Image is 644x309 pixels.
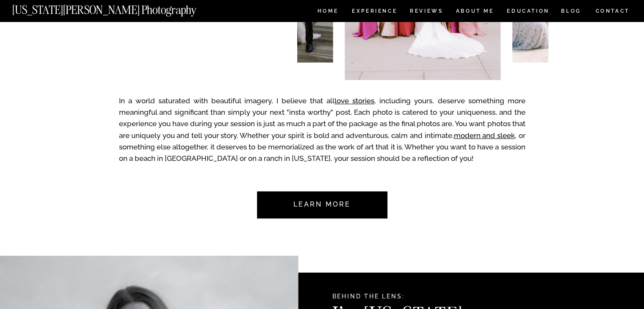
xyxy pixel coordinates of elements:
[454,131,515,140] a: modern and sleek
[332,292,512,302] h2: Behind the Lens:
[410,8,442,16] a: REVIEWS
[282,191,362,218] a: Learn more
[119,95,525,168] p: In a world saturated with beautiful imagery, I believe that all , including yours, deserve someth...
[352,8,396,16] a: Experience
[595,6,630,16] a: CONTACT
[456,8,494,16] a: ABOUT ME
[316,8,340,16] a: HOME
[561,8,581,16] a: BLOG
[334,97,374,105] a: love stories
[12,4,225,11] a: [US_STATE][PERSON_NAME] Photography
[506,8,550,16] a: EDUCATION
